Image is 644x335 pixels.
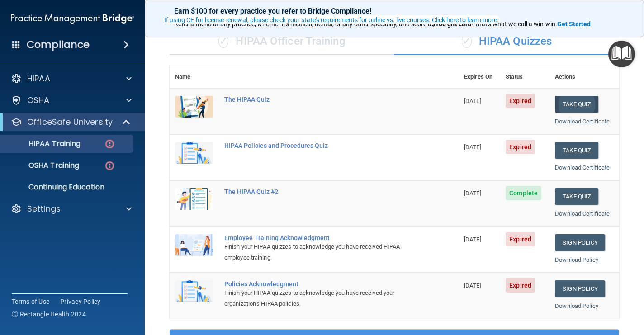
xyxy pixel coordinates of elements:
[164,17,499,23] div: If using CE for license renewal, please check your state's requirements for online vs. live cours...
[224,280,413,288] div: Policies Acknowledgment
[464,236,481,243] span: [DATE]
[549,66,619,88] th: Actions
[555,280,605,297] a: Sign Policy
[170,66,219,88] th: Name
[506,140,535,154] span: Expired
[104,160,115,171] img: danger-circle.6113f641.png
[555,142,598,159] button: Take Quiz
[174,7,615,15] p: Earn $100 for every practice you refer to Bridge Compliance!
[11,73,132,84] a: HIPAA
[464,282,481,289] span: [DATE]
[506,94,535,108] span: Expired
[464,144,481,151] span: [DATE]
[500,66,549,88] th: Status
[506,278,535,293] span: Expired
[218,34,228,48] span: ✓
[11,9,134,28] img: PMB logo
[224,142,413,149] div: HIPAA Policies and Procedures Quiz
[555,118,610,125] a: Download Certificate
[27,117,113,127] p: OfficeSafe University
[27,73,50,84] p: HIPAA
[11,95,132,106] a: OSHA
[11,203,132,214] a: Settings
[27,203,61,214] p: Settings
[6,161,79,170] p: OSHA Training
[555,188,598,205] button: Take Quiz
[224,234,413,241] div: Employee Training Acknowledgment
[464,190,481,197] span: [DATE]
[224,188,413,195] div: The HIPAA Quiz #2
[12,310,86,319] span: Ⓒ Rectangle Health 2024
[163,15,500,24] button: If using CE for license renewal, please check your state's requirements for online vs. live cours...
[12,297,49,306] a: Terms of Use
[471,20,557,28] span: ! That's what we call a win-win.
[224,241,413,263] div: Finish your HIPAA quizzes to acknowledge you have received HIPAA employee training.
[555,210,610,217] a: Download Certificate
[394,28,619,55] div: HIPAA Quizzes
[6,183,129,192] p: Continuing Education
[11,117,131,127] a: OfficeSafe University
[104,138,115,150] img: danger-circle.6113f641.png
[555,96,598,113] button: Take Quiz
[459,66,500,88] th: Expires On
[557,20,591,28] strong: Get Started
[27,95,50,106] p: OSHA
[462,34,472,48] span: ✓
[506,186,541,200] span: Complete
[555,164,610,171] a: Download Certificate
[555,256,598,263] a: Download Policy
[60,297,101,306] a: Privacy Policy
[555,302,598,309] a: Download Policy
[557,20,592,28] a: Get Started
[27,38,90,51] h4: Compliance
[170,28,394,55] div: HIPAA Officer Training
[6,139,80,148] p: HIPAA Training
[555,234,605,251] a: Sign Policy
[224,288,413,309] div: Finish your HIPAA quizzes to acknowledge you have received your organization’s HIPAA policies.
[224,96,413,103] div: The HIPAA Quiz
[506,232,535,246] span: Expired
[464,98,481,104] span: [DATE]
[608,41,635,67] button: Open Resource Center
